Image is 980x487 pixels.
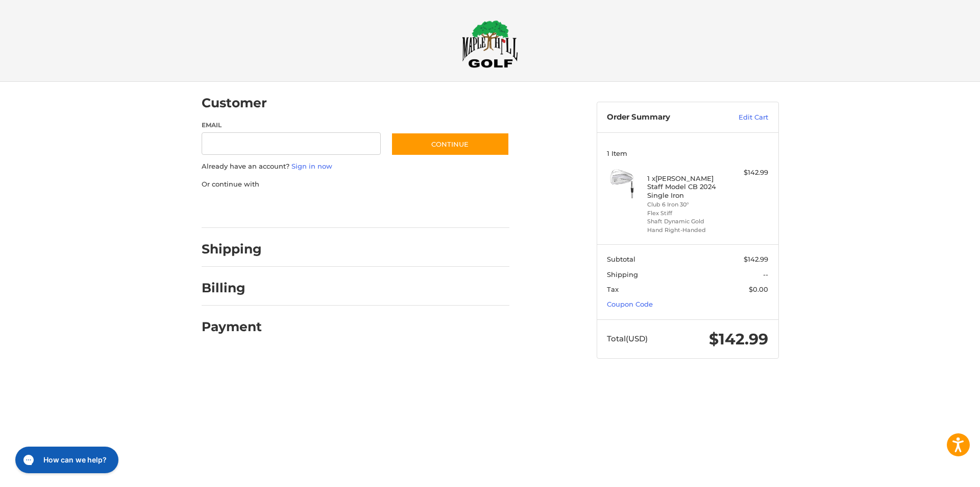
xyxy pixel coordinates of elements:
[202,179,509,190] p: Or continue with
[607,255,635,263] span: Subtotal
[607,270,638,279] span: Shipping
[749,285,768,293] span: $0.00
[607,285,619,293] span: Tax
[607,334,648,343] span: Total (USD)
[462,20,518,68] img: Maple Hill Golf
[391,132,509,156] button: Continue
[717,112,768,123] a: Edit Cart
[709,330,768,349] span: $142.99
[728,168,768,178] div: $142.99
[744,255,768,263] span: $142.99
[607,149,768,157] h3: 1 Item
[285,199,361,218] iframe: PayPal-paylater
[202,95,267,111] h2: Customer
[198,199,275,218] iframe: PayPal-paypal
[647,174,725,199] h4: 1 x [PERSON_NAME] Staff Model CB 2024 Single Iron
[202,161,509,172] p: Already have an account?
[291,162,332,170] a: Sign in now
[202,319,262,335] h2: Payment
[647,209,725,218] li: Flex Stiff
[371,199,448,218] iframe: PayPal-venmo
[647,226,725,235] li: Hand Right-Handed
[607,300,653,308] a: Coupon Code
[647,217,725,226] li: Shaft Dynamic Gold
[763,270,768,279] span: --
[896,459,980,487] iframe: Google Customer Reviews
[10,443,121,477] iframe: Gorgias live chat messenger
[607,112,717,123] h3: Order Summary
[202,280,261,296] h2: Billing
[202,121,381,130] label: Email
[647,200,725,209] li: Club 6 Iron 30°
[202,241,262,257] h2: Shipping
